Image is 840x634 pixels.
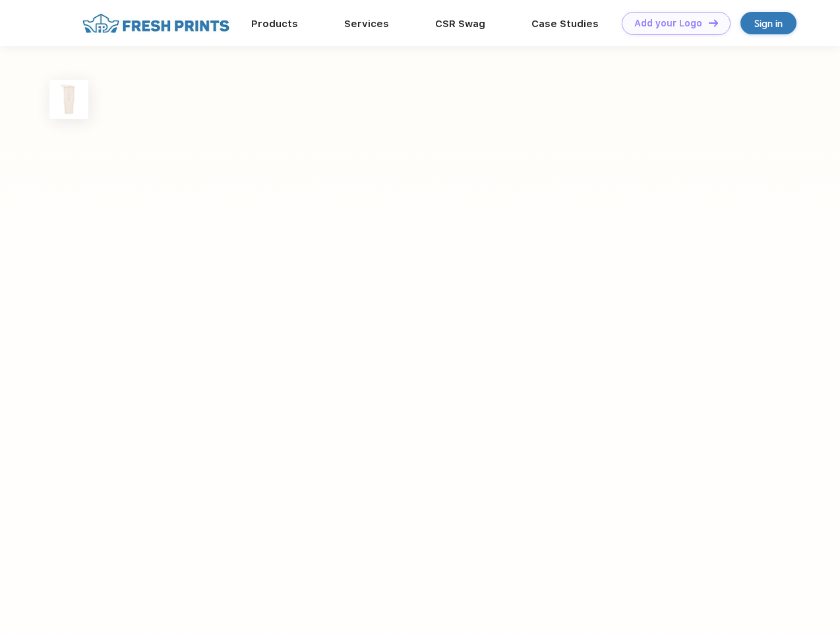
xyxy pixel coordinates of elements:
a: Products [251,18,298,30]
div: Add your Logo [634,18,702,29]
img: fo%20logo%202.webp [78,12,233,35]
a: Sign in [740,12,796,34]
img: DT [709,19,718,26]
div: Sign in [754,16,783,31]
img: func=resize&h=100 [49,80,88,119]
